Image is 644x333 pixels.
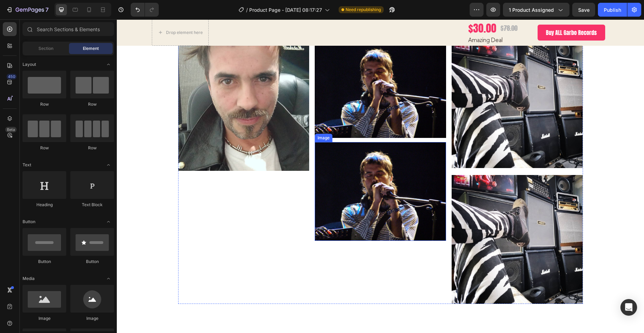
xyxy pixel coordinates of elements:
img: gempages_583181014684140376-46617c0c-2c51-40ac-9d56-ee9335caa539.jpg [198,123,329,221]
div: Heading [23,202,66,208]
img: gempages_583181014684140376-d79a799c-ebf5-43b7-afa7-2076ae87826e.jpg [335,156,466,284]
span: Element [83,45,99,52]
span: 1 product assigned [509,6,554,14]
p: 7 [45,6,49,14]
div: Beta [5,127,17,132]
div: Row [70,101,114,107]
span: Toggle open [103,59,114,70]
span: Toggle open [103,273,114,284]
input: Search Sections & Elements [23,22,114,36]
button: Publish [598,3,627,17]
div: Publish [604,6,621,14]
span: Toggle open [103,159,114,170]
span: Text [23,162,31,168]
span: Button [23,219,35,225]
div: Row [23,101,66,107]
div: 450 [7,74,17,79]
div: Button [70,258,114,265]
div: Undo/Redo [131,3,159,17]
div: Text Block [70,202,114,208]
span: Section [38,45,53,52]
button: 7 [3,3,52,17]
div: Open Intercom Messenger [620,299,637,316]
div: Row [23,145,66,151]
span: Need republishing [346,7,381,13]
div: Button [23,258,66,265]
img: gempages_583181014684140376-46617c0c-2c51-40ac-9d56-ee9335caa539.jpg [198,20,329,119]
button: Save [572,3,595,17]
img: gempages_583181014684140376-d79a799c-ebf5-43b7-afa7-2076ae87826e.jpg [335,20,466,149]
div: Image [23,315,66,322]
span: Layout [23,61,36,68]
span: Toggle open [103,216,114,227]
iframe: To enrich screen reader interactions, please activate Accessibility in Grammarly extension settings [117,19,644,333]
span: Save [578,7,590,13]
div: Image [70,315,114,322]
button: 1 product assigned [503,3,569,17]
span: Media [23,275,35,282]
span: / [246,6,248,14]
span: Product Page - [DATE] 08:17:27 [249,6,322,14]
div: Row [70,145,114,151]
div: Image [199,115,214,122]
